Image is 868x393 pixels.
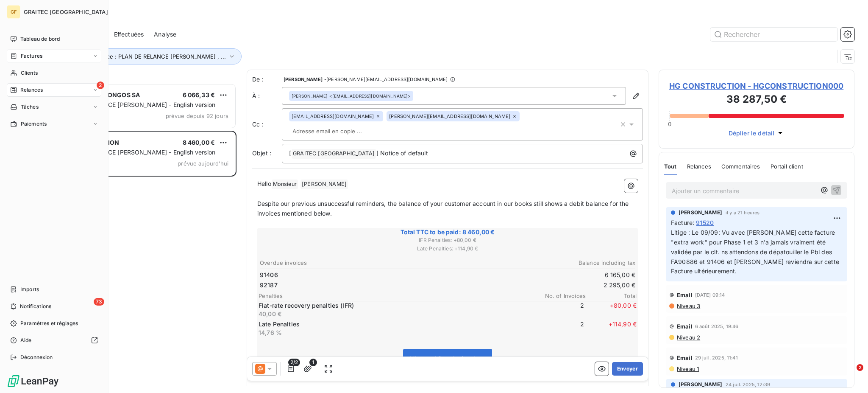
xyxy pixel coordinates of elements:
button: Déplier le détail [726,128,787,138]
span: Niveau 1 [676,365,699,372]
span: [PERSON_NAME] [679,381,722,388]
span: Total [586,292,637,299]
span: IFR Penalties : + 80,00 € [259,236,637,244]
span: GRAITEC [GEOGRAPHIC_DATA] [24,8,108,15]
label: À : [252,92,282,100]
div: GF [7,5,20,19]
h3: 38 287,50 € [669,92,844,109]
span: Penalties [259,292,535,299]
span: + 114,90 € [586,320,637,337]
span: Objet : [252,149,271,157]
span: ] Notice of default [376,149,428,157]
span: 91520 [696,218,714,227]
span: Litige : Le 09/09: Vu avec [PERSON_NAME] cette facture "extra work" pour Phase 1 et 3 n'a jamais ... [671,229,841,275]
span: 2 [857,364,863,371]
button: Envoyer [612,362,643,376]
span: PLAN DE RELANCE [PERSON_NAME] - English version [61,101,215,108]
span: Commentaires [721,163,760,170]
span: Hello [257,180,271,187]
th: Balance including tax [448,258,636,267]
span: - [PERSON_NAME][EMAIL_ADDRESS][DOMAIN_NAME] [324,77,448,82]
span: 92187 [260,281,278,289]
span: Relances [687,163,711,170]
label: Cc : [252,120,282,129]
span: [EMAIL_ADDRESS][DOMAIN_NAME] [292,114,374,119]
span: Late Penalties : + 114,90 € [259,245,637,253]
span: PLAN DE RELANCE [PERSON_NAME] - English version [61,149,215,156]
span: 29 juil. 2025, 11:41 [695,355,738,360]
span: Aide [20,337,32,344]
p: 40,00 € [259,310,531,318]
span: [ [289,149,291,157]
td: 2 295,00 € [448,281,636,290]
span: 0 [668,121,671,127]
span: Notifications [20,303,51,310]
span: Paramètres et réglages [20,320,78,327]
span: Niveau 2 [676,334,700,341]
span: [PERSON_NAME] [292,93,328,99]
span: Niveau 3 [676,303,700,309]
span: prévue aujourd’hui [178,160,228,167]
span: 6 066,33 € [183,91,215,98]
span: [PERSON_NAME] [300,180,348,189]
span: Analyse [154,30,176,39]
span: Déplier le détail [729,129,775,138]
span: [PERSON_NAME] [284,77,323,82]
p: Late Penalties [259,320,531,328]
span: Despite our previous unsuccessful reminders, the balance of your customer account in our books st... [257,200,631,217]
input: Adresse email en copie ... [289,125,387,138]
span: Email [677,354,693,361]
span: Plan de relance : PLAN DE RELANCE [PERSON_NAME] , ... [72,53,226,60]
span: Email [677,292,693,298]
span: Relances [20,86,43,94]
a: Aide [7,334,101,347]
span: 2 [533,320,584,337]
span: [DATE] 09:14 [695,292,725,298]
span: Factures [21,52,42,60]
span: prévue depuis 92 jours [166,112,228,119]
span: [PERSON_NAME][EMAIL_ADDRESS][DOMAIN_NAME] [389,114,510,119]
span: Tâches [21,103,39,111]
span: 2/2 [288,359,300,366]
span: Facture : [671,218,694,227]
span: GRAITEC [GEOGRAPHIC_DATA] [292,149,376,159]
button: Plan de relance : PLAN DE RELANCE [PERSON_NAME] , ... [60,48,242,65]
span: 91406 [260,271,278,279]
span: No. of Invoices [535,292,586,299]
span: Total TTC to be paid: 8 460,00 € [259,228,637,236]
input: Rechercher [710,28,837,41]
span: 1 [309,359,317,366]
span: Imports [20,286,39,293]
span: 73 [94,298,104,306]
div: <[EMAIL_ADDRESS][DOMAIN_NAME]> [292,93,411,99]
span: [PERSON_NAME] [679,209,722,216]
span: 8 460,00 € [183,139,215,146]
iframe: Intercom live chat [839,364,860,385]
span: Tout [664,163,677,170]
span: 2 [533,301,584,318]
span: 2 [97,81,104,89]
span: il y a 21 heures [726,210,759,215]
span: View and Pay the invoices [410,355,485,362]
span: Portail client [771,163,803,170]
span: Email [677,323,693,330]
span: HG CONSTRUCTION - HGCONSTRUCTION000 [669,80,844,92]
td: 6 165,00 € [448,270,636,280]
span: + 80,00 € [586,301,637,318]
span: 24 juil. 2025, 12:39 [726,382,770,387]
span: Effectuées [114,30,144,39]
span: Paiements [21,120,47,128]
span: Tableau de bord [20,35,60,43]
th: Overdue invoices [259,258,447,267]
p: Flat-rate recovery penalties (IFR) [259,301,531,310]
span: De : [252,75,282,84]
span: 6 août 2025, 19:46 [695,324,739,329]
span: Déconnexion [20,354,53,361]
span: Clients [21,69,38,77]
span: Monsieur [272,180,298,189]
p: 14,76 % [259,328,531,337]
img: Logo LeanPay [7,374,59,388]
